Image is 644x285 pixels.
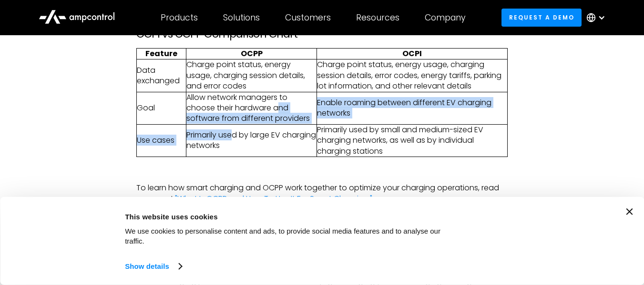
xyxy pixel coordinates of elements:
[356,12,399,23] div: Resources
[125,211,461,222] div: This website uses cookies
[425,12,466,23] div: Company
[161,12,198,23] div: Products
[626,208,633,215] button: Close banner
[317,59,507,92] td: Charge point status, energy usage, charging session details, error codes, energy tariffs, parking...
[223,12,260,23] div: Solutions
[136,124,186,157] td: Use cases
[136,48,186,59] th: Feature
[285,12,331,23] div: Customers
[317,48,507,59] th: OCPI
[186,92,317,124] td: Allow network managers to choose their hardware and software from different providers
[136,28,508,40] h3: OCPI vs OCPP Comparison Chart
[175,193,372,204] a: "What Is OCPP and How To Use It For Smart Charging."
[186,124,317,157] td: Primarily used by large EV charging networks
[136,183,508,204] p: To learn how smart charging and OCPP work together to optimize your charging operations, read our...
[125,259,181,274] a: Show details
[136,59,186,92] td: Data exchanged
[125,227,440,245] span: We use cookies to personalise content and ads, to provide social media features and to analyse ou...
[317,124,507,157] td: Primarily used by small and medium-sized EV charging networks, as well as by individual charging ...
[136,92,186,124] td: Goal
[472,208,608,236] button: Okay
[136,165,508,175] p: ‍
[186,48,317,59] th: OCPP
[317,92,507,124] td: Enable roaming between different EV charging networks
[501,9,582,26] a: Request a demo
[186,59,317,92] td: Charge point status, energy usage, charging session details, and error codes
